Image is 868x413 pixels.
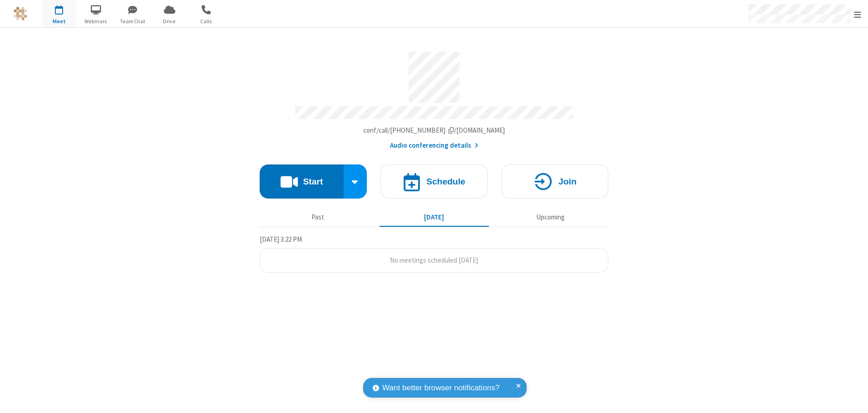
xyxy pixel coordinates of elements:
[260,45,608,151] section: Account details
[845,389,861,407] iframe: Chat
[153,17,187,25] span: Drive
[382,382,499,394] span: Want better browser notifications?
[501,164,608,199] button: Join
[42,17,76,25] span: Meet
[189,17,223,25] span: Calls
[260,164,344,199] button: Start
[496,209,605,226] button: Upcoming
[116,17,150,25] span: Team Chat
[426,177,465,186] h4: Schedule
[363,126,505,134] span: Copy my meeting room link
[14,7,27,20] img: QA Selenium DO NOT DELETE OR CHANGE
[344,164,367,199] div: Start conference options
[79,17,113,25] span: Webinars
[303,177,323,186] h4: Start
[390,140,478,151] button: Audio conferencing details
[380,209,489,226] button: [DATE]
[260,234,608,273] section: Today's Meetings
[380,164,488,199] button: Schedule
[263,209,373,226] button: Past
[390,256,478,264] span: No meetings scheduled [DATE]
[363,125,505,136] button: Copy my meeting room linkCopy my meeting room link
[558,177,577,186] h4: Join
[260,235,302,244] span: [DATE] 3:22 PM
